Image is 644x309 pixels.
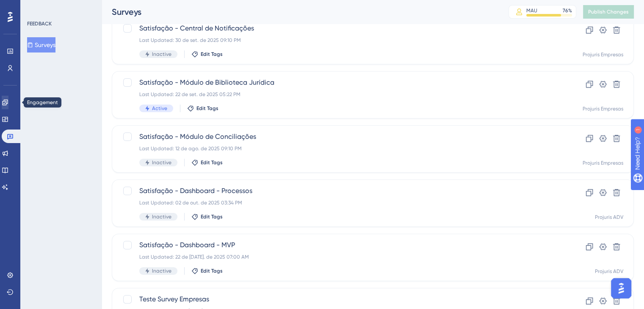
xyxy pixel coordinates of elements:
[152,51,171,58] span: Inactive
[196,105,218,112] span: Edit Tags
[595,214,623,221] div: Projuris ADV
[152,105,167,112] span: Active
[139,132,539,142] span: Satisfação - Módulo de Conciliações
[139,145,539,152] div: Last Updated: 12 de ago. de 2025 09:10 PM
[191,268,223,274] button: Edit Tags
[191,51,223,58] button: Edit Tags
[139,37,539,44] div: Last Updated: 30 de set. de 2025 09:10 PM
[608,276,634,301] iframe: UserGuiding AI Assistant Launcher
[139,186,539,196] span: Satisfação - Dashboard - Processos
[583,105,623,112] div: Projuris Empresas
[583,5,634,19] button: Publish Changes
[201,159,223,166] span: Edit Tags
[201,213,223,220] span: Edit Tags
[139,240,539,250] span: Satisfação - Dashboard - MVP
[595,268,623,275] div: Projuris ADV
[139,23,539,33] span: Satisfação - Central de Notificações
[152,268,171,274] span: Inactive
[201,51,223,58] span: Edit Tags
[152,213,171,220] span: Inactive
[139,91,539,98] div: Last Updated: 22 de set. de 2025 05:22 PM
[191,213,223,220] button: Edit Tags
[27,20,52,27] div: FEEDBACK
[59,4,61,11] div: 1
[187,105,218,112] button: Edit Tags
[526,7,537,14] div: MAU
[112,6,487,18] div: Surveys
[563,7,572,14] div: 76 %
[191,159,223,166] button: Edit Tags
[20,2,53,12] span: Need Help?
[152,159,171,166] span: Inactive
[139,77,539,88] span: Satisfação - Módulo de Biblioteca Jurídica
[201,268,223,274] span: Edit Tags
[139,254,539,260] div: Last Updated: 22 de [DATE]. de 2025 07:00 AM
[139,294,539,304] span: Teste Survey Empresas
[139,199,539,206] div: Last Updated: 02 de out. de 2025 03:34 PM
[588,8,629,15] span: Publish Changes
[583,160,623,166] div: Projuris Empresas
[27,37,55,52] button: Surveys
[583,51,623,58] div: Projuris Empresas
